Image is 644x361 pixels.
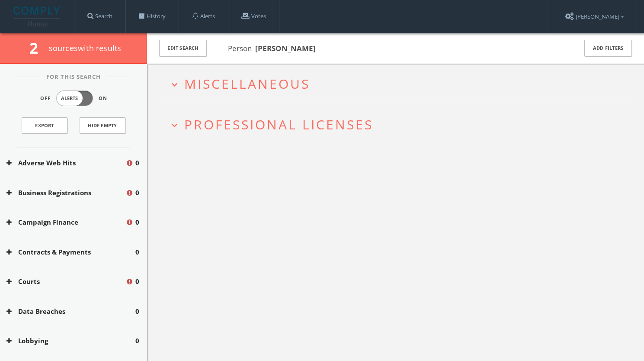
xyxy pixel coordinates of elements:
button: Edit Search [159,40,207,57]
button: Data Breaches [6,306,135,316]
span: 0 [135,306,139,316]
span: For This Search [40,73,107,81]
button: Campaign Finance [6,217,125,227]
button: Add Filters [584,40,632,57]
button: Adverse Web Hits [6,158,125,168]
button: expand_moreMiscellaneous [169,77,629,91]
span: 0 [135,217,139,227]
button: Contracts & Payments [6,247,135,257]
span: 0 [135,336,139,346]
button: Courts [6,277,125,287]
span: 0 [135,158,139,168]
button: Hide Empty [80,117,125,134]
span: Off [40,95,51,102]
a: Export [22,117,67,134]
img: illumis [13,6,62,26]
button: Lobbying [6,336,135,346]
button: Business Registrations [6,188,125,198]
span: Professional Licenses [184,116,373,133]
button: expand_moreProfessional Licenses [169,117,629,132]
span: On [99,95,107,102]
i: expand_more [169,119,180,131]
span: 0 [135,188,139,198]
span: source s with results [49,43,122,53]
span: 0 [135,247,139,257]
i: expand_more [169,79,180,90]
span: Person [228,43,316,53]
span: 2 [29,38,45,58]
b: [PERSON_NAME] [255,43,316,53]
span: Miscellaneous [184,75,310,93]
span: 0 [135,277,139,287]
